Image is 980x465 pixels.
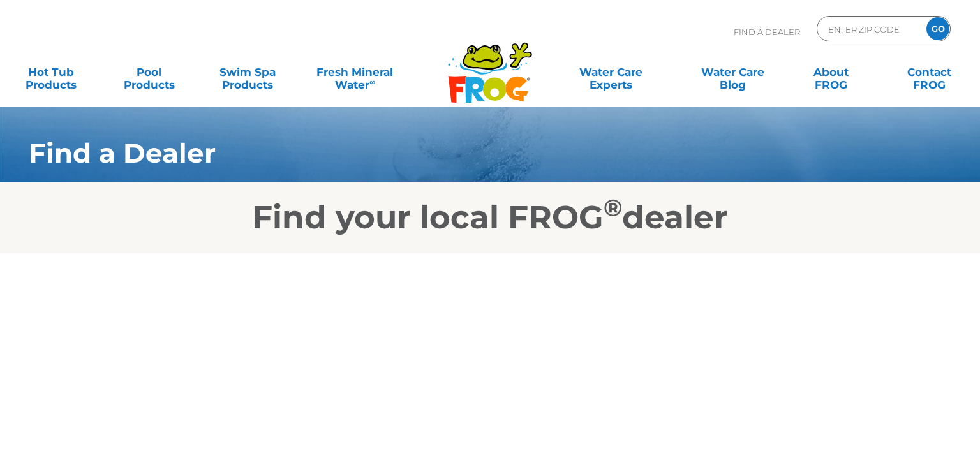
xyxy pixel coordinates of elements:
[369,77,375,87] sup: ∞
[308,59,403,85] a: Fresh MineralWater∞
[926,17,949,40] input: GO
[734,16,800,48] p: Find A Dealer
[10,198,970,237] h2: Find your local FROG dealer
[441,26,539,103] img: Frog Products Logo
[29,138,874,168] h1: Find a Dealer
[111,59,188,85] a: PoolProducts
[695,59,771,85] a: Water CareBlog
[604,193,622,222] sup: ®
[792,59,869,85] a: AboutFROG
[13,59,89,85] a: Hot TubProducts
[891,59,967,85] a: ContactFROG
[549,59,672,85] a: Water CareExperts
[209,59,286,85] a: Swim SpaProducts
